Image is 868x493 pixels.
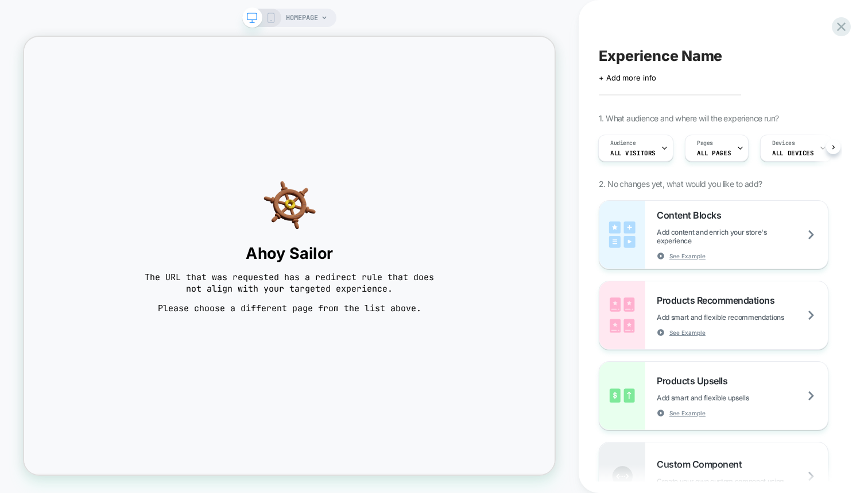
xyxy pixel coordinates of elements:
[610,139,636,147] span: Audience
[599,113,778,123] span: 1. What audience and where will the experience run?
[153,313,555,343] span: The URL that was requested has a redirect rule that does not align with your targeted experience.
[772,139,795,147] span: Devices
[153,276,555,301] span: Ahoy Sailor
[599,179,762,189] span: 2. No changes yet, what would you like to add?
[657,375,733,387] span: Products Upsells
[657,313,813,322] span: Add smart and flexible recommendations
[669,409,706,417] span: See Example
[599,47,722,64] span: Experience Name
[772,149,813,157] span: ALL DEVICES
[669,328,706,337] span: See Example
[657,228,828,245] span: Add content and enrich your store's experience
[610,149,656,157] span: All Visitors
[669,252,706,260] span: See Example
[286,9,318,27] span: HOMEPAGE
[599,73,656,82] span: + Add more info
[657,295,780,306] span: Products Recommendations
[657,393,777,402] span: Add smart and flexible upsells
[153,190,555,259] img: navigation helm
[697,149,731,157] span: ALL PAGES
[153,354,555,369] span: Please choose a different page from the list above.
[697,139,713,147] span: Pages
[657,209,727,221] span: Content Blocks
[657,458,747,470] span: Custom Component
